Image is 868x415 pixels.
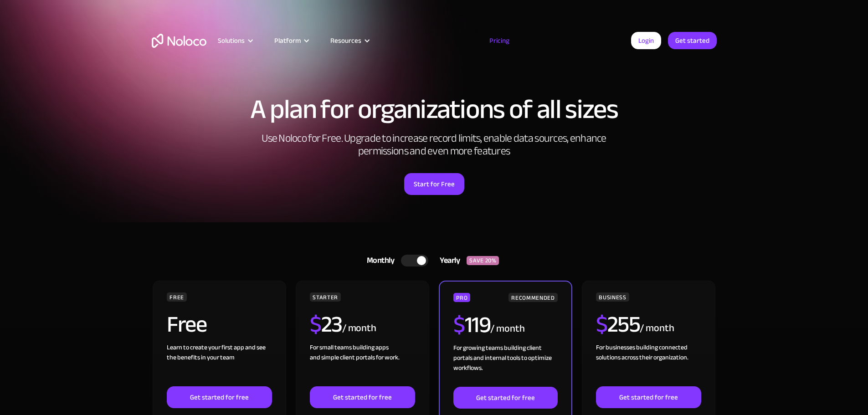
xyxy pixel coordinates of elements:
[404,173,464,195] a: Start for Free
[167,386,272,408] a: Get started for free
[478,35,521,46] a: Pricing
[596,313,640,336] h2: 255
[330,35,361,46] div: Resources
[453,293,470,302] div: PRO
[310,343,415,386] div: For small teams building apps and simple client portals for work. ‍
[631,32,661,49] a: Login
[668,32,717,49] a: Get started
[167,343,272,386] div: Learn to create your first app and see the benefits in your team ‍
[453,343,557,387] div: For growing teams building client portals and internal tools to optimize workflows.
[167,292,187,302] div: FREE
[319,35,380,46] div: Resources
[596,292,629,302] div: BUSINESS
[596,303,607,346] span: $
[490,322,524,336] div: / month
[453,387,557,409] a: Get started for free
[342,321,376,336] div: / month
[152,34,206,48] a: home
[467,256,499,265] div: SAVE 20%
[152,96,717,123] h1: A plan for organizations of all sizes
[453,303,465,346] span: $
[310,386,415,408] a: Get started for free
[640,321,674,336] div: / month
[263,35,319,46] div: Platform
[355,254,401,267] div: Monthly
[310,313,342,336] h2: 23
[274,35,301,46] div: Platform
[310,292,340,302] div: STARTER
[218,35,245,46] div: Solutions
[167,313,206,336] h2: Free
[508,293,557,302] div: RECOMMENDED
[310,303,321,346] span: $
[453,313,490,336] h2: 119
[596,343,701,386] div: For businesses building connected solutions across their organization. ‍
[252,132,616,158] h2: Use Noloco for Free. Upgrade to increase record limits, enable data sources, enhance permissions ...
[206,35,263,46] div: Solutions
[596,386,701,408] a: Get started for free
[428,254,467,267] div: Yearly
